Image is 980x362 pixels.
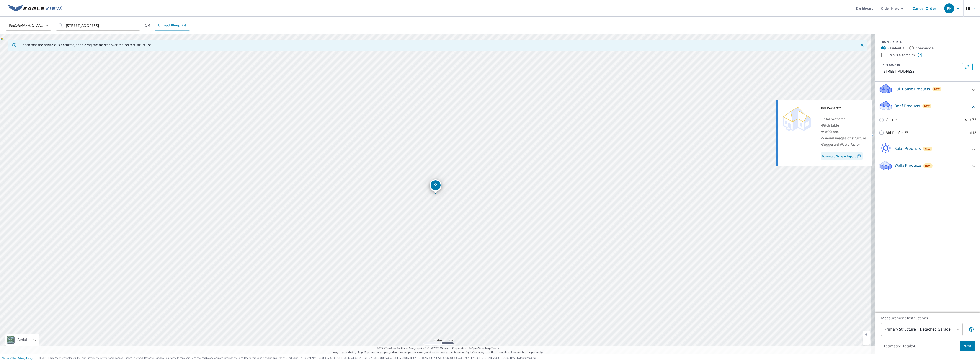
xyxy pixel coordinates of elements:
[18,357,33,360] a: Privacy Policy
[879,143,976,156] div: Solar ProductsNew
[925,164,931,168] span: New
[430,179,441,194] div: Dropped pin, building 1, Residential property, 12329 Downy Birch Rd Charlotte, NC 28227
[881,315,974,321] p: Measurement Instructions
[16,334,28,346] div: Aerial
[895,163,921,168] p: Walls Products
[880,341,920,351] p: Estimated Total: $0
[6,19,51,32] div: [GEOGRAPHIC_DATA]
[2,357,16,360] a: Terms of Use
[822,142,860,147] span: Suggested Waste Factor
[821,129,866,135] div: •
[882,69,960,74] p: [STREET_ADDRESS]
[964,343,971,349] span: Next
[934,87,940,91] span: New
[962,63,973,70] button: Edit building 1
[895,86,930,92] p: Full House Products
[822,129,839,134] span: # of facets
[879,83,976,96] div: Full House ProductsNew
[960,341,975,351] button: Next
[916,46,935,50] label: Commercial
[145,21,190,31] div: OR
[822,123,839,127] span: Pitch table
[881,40,975,44] div: PROPERTY TYPE
[863,331,870,338] a: Current Level 17, Zoom In
[970,130,976,136] p: $18
[879,160,976,173] div: Walls ProductsNew
[155,21,190,31] a: Upload Blueprint
[821,135,866,141] div: •
[886,117,897,123] p: Gutter
[822,117,846,121] span: Total roof area
[781,105,813,132] img: Premium
[887,46,905,50] label: Residential
[491,346,499,350] a: Terms
[21,43,152,47] p: Check that the address is accurate, then drag the marker over the correct structure.
[944,3,954,13] div: RK
[821,105,866,111] div: Bid Perfect™
[924,104,930,108] span: New
[881,323,963,336] div: Primary Structure + Detached Garage
[895,103,920,109] p: Roof Products
[821,122,866,129] div: •
[822,136,866,140] span: 5 Aerial images of structure
[821,141,866,148] div: •
[2,357,33,359] p: |
[158,23,186,28] span: Upload Blueprint
[859,42,865,48] button: Close
[39,356,978,360] p: © 2025 Eagle View Technologies, Inc. and Pictometry International Corp. All Rights Reserved. Repo...
[863,338,870,345] a: Current Level 17, Zoom Out
[882,63,900,67] p: BUILDING ID
[471,346,490,350] a: OpenStreetMap
[8,5,62,12] img: EV Logo
[856,154,862,158] img: Pdf Icon
[66,19,131,32] input: Search by address or latitude-longitude
[969,327,974,332] span: Your report will include the primary structure and a detached garage if one exists.
[895,146,921,151] p: Solar Products
[886,130,908,136] p: Bid Perfect™
[5,334,39,346] div: Aerial
[821,116,866,122] div: •
[879,100,976,113] div: Roof ProductsNew
[377,346,499,350] span: © 2025 TomTom, Earthstar Geographics SIO, © 2025 Microsoft Corporation, ©
[888,53,915,57] label: This is a complex
[909,4,940,13] a: Cancel Order
[821,152,863,160] a: Download Sample Report
[965,117,976,123] p: $13.75
[925,147,931,151] span: New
